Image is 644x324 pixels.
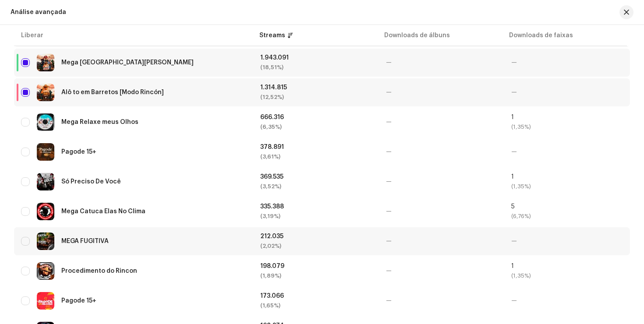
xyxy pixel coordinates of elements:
font: — [386,149,392,155]
font: — [386,60,392,66]
font: (18,51%) [260,64,283,70]
font: — [386,238,392,244]
font: (1,89%) [260,273,281,278]
font: 173.066 [260,293,284,299]
font: Mega [GEOGRAPHIC_DATA][PERSON_NAME] [61,60,194,66]
font: — [511,298,517,304]
font: Alô to em Barretos [Modo Rincón] [61,89,164,95]
font: (3,19%) [260,213,280,219]
div: Mega Rancho do Rincon [61,60,194,66]
font: — [511,238,517,244]
font: — [511,60,517,66]
font: — [386,89,392,95]
font: (1,35%) [511,124,531,130]
font: 1 [511,263,514,269]
font: 666.316 [260,114,284,120]
font: (3,61%) [260,154,280,159]
font: — [511,149,517,155]
font: 1 [511,174,514,180]
font: — [386,268,392,274]
font: 1.314.815 [260,85,287,91]
font: 212.035 [260,233,283,239]
font: (12,52%) [260,94,284,100]
font: — [386,179,392,185]
font: (6,76%) [511,213,531,219]
font: (1,35%) [511,273,531,278]
font: 335.388 [260,204,284,210]
font: (3,52%) [260,183,281,189]
font: 1 [511,114,514,120]
font: (1,35%) [511,183,531,189]
font: 5 [511,204,515,210]
font: (1,65%) [260,303,280,308]
font: 198.079 [260,263,284,269]
font: — [511,89,517,95]
font: (6,35%) [260,124,282,130]
font: 1.943.091 [260,55,289,61]
font: — [386,208,392,215]
font: — [386,119,392,125]
font: (2,02%) [260,243,281,249]
font: 369.535 [260,174,283,180]
font: 378.891 [260,144,284,150]
font: — [386,298,392,304]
